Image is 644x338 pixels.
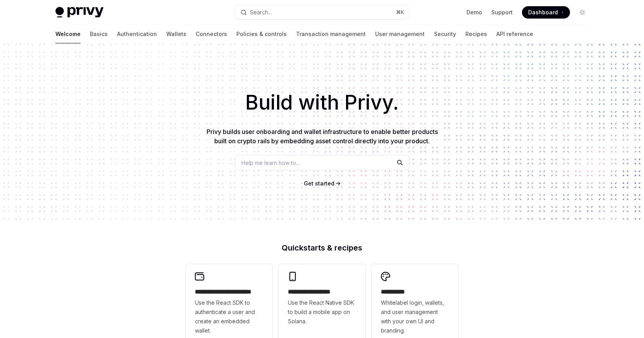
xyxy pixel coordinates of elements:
[465,25,487,43] a: Recipes
[90,25,108,43] a: Basics
[522,6,570,19] a: Dashboard
[434,25,456,43] a: Security
[381,298,449,335] span: Whitelabel login, wallets, and user management with your own UI and branding.
[304,180,334,187] a: Get started
[186,244,458,252] h2: Quickstarts & recipes
[207,128,438,145] span: Privy builds user onboarding and wallet infrastructure to enable better products built on crypto ...
[55,7,103,18] img: light logo
[117,25,157,43] a: Authentication
[166,25,186,43] a: Wallets
[304,180,334,187] span: Get started
[241,159,300,167] span: Help me learn how to…
[467,9,482,16] a: Demo
[296,25,366,43] a: Transaction management
[12,88,632,118] h1: Build with Privy.
[195,298,263,335] span: Use the React SDK to authenticate a user and create an embedded wallet.
[55,25,81,43] a: Welcome
[496,25,533,43] a: API reference
[576,6,589,19] button: Toggle dark mode
[491,9,513,16] a: Support
[288,298,356,326] span: Use the React Native SDK to build a mobile app on Solana.
[250,8,272,17] div: Search...
[196,25,227,43] a: Connectors
[528,9,558,16] span: Dashboard
[375,25,425,43] a: User management
[236,25,287,43] a: Policies & controls
[396,9,404,15] span: ⌘ K
[235,5,409,19] button: Search...⌘K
